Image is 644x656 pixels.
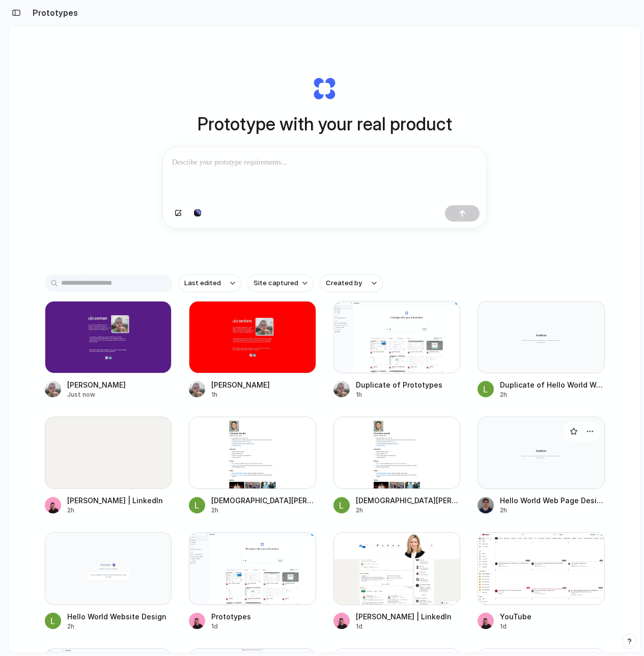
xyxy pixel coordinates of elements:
[29,7,78,19] h2: Prototypes
[500,379,605,390] div: Duplicate of Hello World Web Page Design
[320,275,383,292] button: Created by
[67,506,163,515] div: 2h
[478,417,605,515] a: Hello World Web Page DesignHello World Web Page Design2h
[45,301,172,399] a: Leo Denham[PERSON_NAME]Just now
[478,532,605,631] a: YouTubeYouTube1d
[356,495,461,506] div: [DEMOGRAPHIC_DATA][PERSON_NAME]
[333,532,461,631] a: Carrie Wheeler | LinkedIn[PERSON_NAME] | LinkedIn1d
[67,379,126,390] div: [PERSON_NAME]
[333,301,461,399] a: Duplicate of PrototypesDuplicate of Prototypes1h
[189,417,316,515] a: Christian Iacullo[DEMOGRAPHIC_DATA][PERSON_NAME]2h
[211,495,316,506] div: [DEMOGRAPHIC_DATA][PERSON_NAME]
[67,611,166,622] div: Hello World Website Design
[211,506,316,515] div: 2h
[478,301,605,399] a: Duplicate of Hello World Web Page DesignDuplicate of Hello World Web Page Design2h
[326,278,362,288] span: Created by
[333,417,461,515] a: Christian Iacullo[DEMOGRAPHIC_DATA][PERSON_NAME]2h
[189,301,316,399] a: Leo Denham[PERSON_NAME]1h
[247,275,314,292] button: Site captured
[67,390,126,399] div: Just now
[211,611,251,622] div: Prototypes
[500,611,531,622] div: YouTube
[67,622,166,631] div: 2h
[500,506,605,515] div: 2h
[198,111,452,138] h1: Prototype with your real product
[211,379,270,390] div: [PERSON_NAME]
[189,532,316,631] a: PrototypesPrototypes1d
[45,417,172,515] a: Carrie Wheeler | LinkedIn[PERSON_NAME] | LinkedIn2h
[500,622,531,631] div: 1d
[211,390,270,399] div: 1h
[211,622,251,631] div: 1d
[356,390,442,399] div: 1h
[45,532,172,631] a: Hello World Website DesignHello World Website Design2h
[254,278,298,288] span: Site captured
[356,622,452,631] div: 1d
[500,495,605,506] div: Hello World Web Page Design
[184,278,221,288] span: Last edited
[67,495,163,506] div: [PERSON_NAME] | LinkedIn
[356,379,442,390] div: Duplicate of Prototypes
[356,611,452,622] div: [PERSON_NAME] | LinkedIn
[356,506,461,515] div: 2h
[500,390,605,399] div: 2h
[178,275,241,292] button: Last edited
